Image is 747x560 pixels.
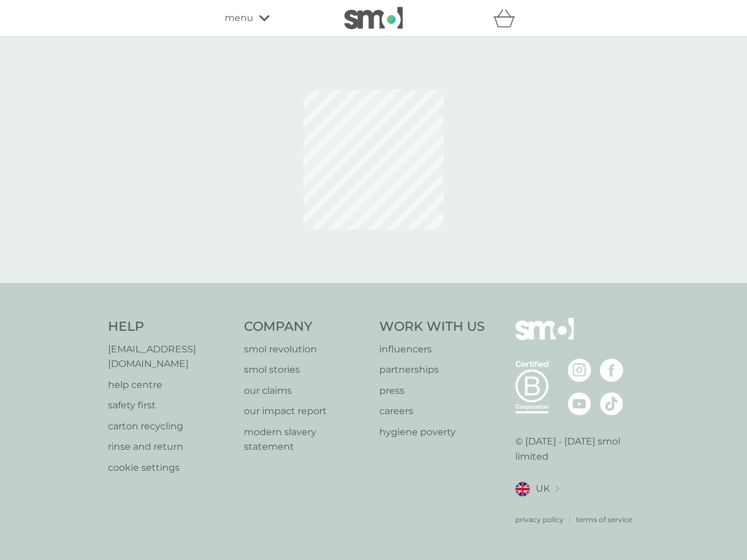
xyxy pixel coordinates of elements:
div: basket [493,6,522,30]
img: visit the smol Facebook page [600,359,623,382]
h4: Work With Us [379,318,485,336]
p: © [DATE] - [DATE] smol limited [515,434,640,464]
h4: Company [244,318,368,336]
a: cookie settings [108,460,232,475]
a: our claims [244,383,368,398]
a: influencers [379,342,485,357]
a: terms of service [576,514,632,525]
img: visit the smol Tiktok page [600,392,623,415]
a: carton recycling [108,419,232,434]
span: UK [536,481,550,496]
img: select a new location [556,486,559,492]
img: smol [515,318,574,358]
a: press [379,383,485,398]
a: privacy policy [515,514,564,525]
a: modern slavery statement [244,425,368,454]
a: smol revolution [244,342,368,357]
a: smol stories [244,362,368,377]
a: safety first [108,398,232,413]
a: [EMAIL_ADDRESS][DOMAIN_NAME] [108,342,232,372]
h4: Help [108,318,232,336]
a: rinse and return [108,439,232,454]
img: visit the smol Instagram page [568,359,591,382]
a: our impact report [244,404,368,419]
img: UK flag [515,482,530,496]
a: partnerships [379,362,485,377]
span: menu [225,10,253,26]
a: hygiene poverty [379,425,485,440]
img: smol [344,7,403,29]
img: visit the smol Youtube page [568,392,591,415]
a: careers [379,404,485,419]
a: help centre [108,377,232,393]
